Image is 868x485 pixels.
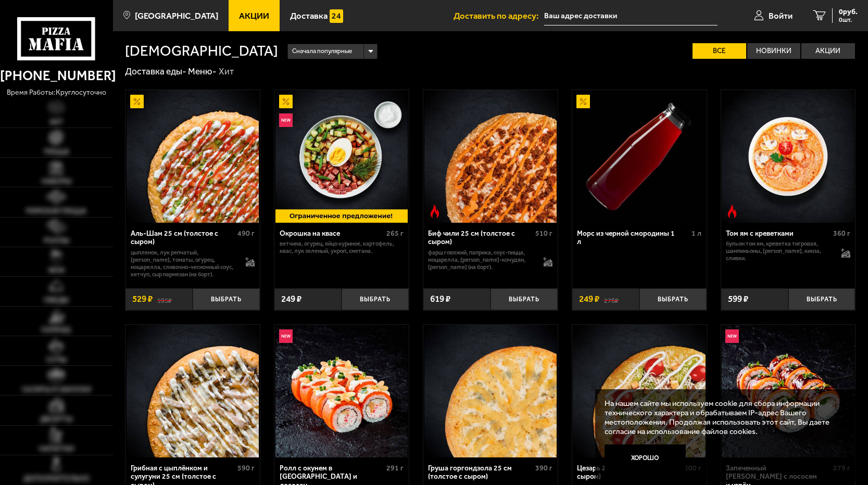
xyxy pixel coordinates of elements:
[430,295,450,303] span: 619 ₽
[239,11,269,20] span: Акции
[535,229,552,238] span: 510 г
[544,6,718,25] input: Ваш адрес доставки
[801,43,854,59] label: Акции
[424,325,557,457] img: Груша горгондзола 25 см (толстое с сыром)
[386,464,404,473] span: 291 г
[39,445,74,453] span: Напитки
[722,325,854,457] img: Запеченный ролл Гурмэ с лососем и угрём
[131,229,235,247] div: Аль-Шам 25 см (толстое с сыром)
[41,327,71,334] span: Горячее
[49,119,64,126] span: Хит
[219,66,234,78] div: Хит
[722,90,854,222] img: Том ям с креветками
[604,295,619,303] s: 278 ₽
[131,249,236,278] p: цыпленок, лук репчатый, [PERSON_NAME], томаты, огурец, моцарелла, сливочно-чесночный соус, кетчуп...
[726,229,831,238] div: Том ям с креветками
[728,295,748,303] span: 599 ₽
[46,356,67,364] span: Супы
[125,44,278,58] h1: [DEMOGRAPHIC_DATA]
[274,90,409,222] a: АкционныйНовинкаОкрошка на квасе
[423,325,558,457] a: Груша горгондзола 25 см (толстое с сыром)
[428,249,534,271] p: фарш говяжий, паприка, соус-пицца, моцарелла, [PERSON_NAME]-кочудян, [PERSON_NAME] (на борт).
[330,9,343,23] img: 15daf4d41897b9f0e9f617042186c801.svg
[125,325,260,457] a: Грибная с цыплёнком и сулугуни 25 см (толстое с сыром)
[424,90,557,222] img: Биф чили 25 см (толстое с сыром)
[428,205,442,218] img: Острое блюдо
[535,464,552,473] span: 390 г
[188,66,217,76] a: Меню-
[833,229,850,238] span: 360 г
[280,229,384,238] div: Окрошка на квасе
[48,267,65,274] span: WOK
[127,90,259,222] img: Аль-Шам 25 см (толстое с сыром)
[274,325,409,457] a: НовинкаРолл с окунем в темпуре и лососем
[605,399,840,436] p: На нашем сайте мы используем cookie для сбора информации технического характера и обрабатываем IP...
[281,295,301,303] span: 249 ₽
[44,297,69,304] span: Обеды
[726,240,832,262] p: бульон том ям, креветка тигровая, шампиньоны, [PERSON_NAME], кинза, сливки.
[127,325,259,457] img: Грибная с цыплёнком и сулугуни 25 см (толстое с сыром)
[639,288,707,311] button: Выбрать
[279,113,293,127] img: Новинка
[725,205,739,218] img: Острое блюдо
[769,11,792,20] span: Войти
[725,329,739,343] img: Новинка
[44,148,69,156] span: Пицца
[275,90,408,222] img: Окрошка на квасе
[290,11,328,20] span: Доставка
[747,43,800,59] label: Новинки
[40,416,72,423] span: Десерты
[130,95,144,108] img: Акционный
[573,90,705,222] img: Морс из черной смородины 1 л
[237,464,255,473] span: 590 г
[428,464,533,481] div: Груша горгондзола 25 см (толстое с сыром)
[839,8,858,16] span: 0 руб.
[157,295,172,303] s: 595 ₽
[280,240,404,255] p: ветчина, огурец, яйцо куриное, картофель, квас, лук зеленый, укроп, сметана.
[22,386,91,393] span: Салаты и закуски
[577,464,682,481] div: Цезарь 25 см (толстое с сыром)
[490,288,558,311] button: Выбрать
[572,325,707,457] a: Цезарь 25 см (толстое с сыром)
[579,295,599,303] span: 249 ₽
[691,229,701,238] span: 1 л
[572,90,707,222] a: АкционныйМорс из черной смородины 1 л
[428,229,533,247] div: Биф чили 25 см (толстое с сыром)
[26,208,86,215] span: Римская пицца
[788,288,856,311] button: Выбрать
[237,229,255,238] span: 490 г
[605,444,686,471] button: Хорошо
[44,237,69,245] span: Роллы
[693,43,746,59] label: Все
[275,325,408,457] img: Ролл с окунем в темпуре и лососем
[454,11,544,20] span: Доставить по адресу:
[577,229,689,247] div: Морс из черной смородины 1 л
[23,475,90,482] span: Дополнительно
[132,295,153,303] span: 529 ₽
[721,325,856,457] a: НовинкаЗапеченный ролл Гурмэ с лососем и угрём
[721,90,856,222] a: Острое блюдоТом ям с креветками
[279,95,293,108] img: Акционный
[135,11,218,20] span: [GEOGRAPHIC_DATA]
[839,17,858,23] span: 0 шт.
[279,329,293,343] img: Новинка
[342,288,409,311] button: Выбрать
[423,90,558,222] a: Острое блюдоБиф чили 25 см (толстое с сыром)
[125,90,260,222] a: АкционныйАль-Шам 25 см (толстое с сыром)
[125,66,186,76] a: Доставка еды-
[292,43,353,60] span: Сначала популярные
[576,95,590,108] img: Акционный
[386,229,404,238] span: 265 г
[42,178,71,185] span: Наборы
[573,325,705,457] img: Цезарь 25 см (толстое с сыром)
[193,288,260,311] button: Выбрать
